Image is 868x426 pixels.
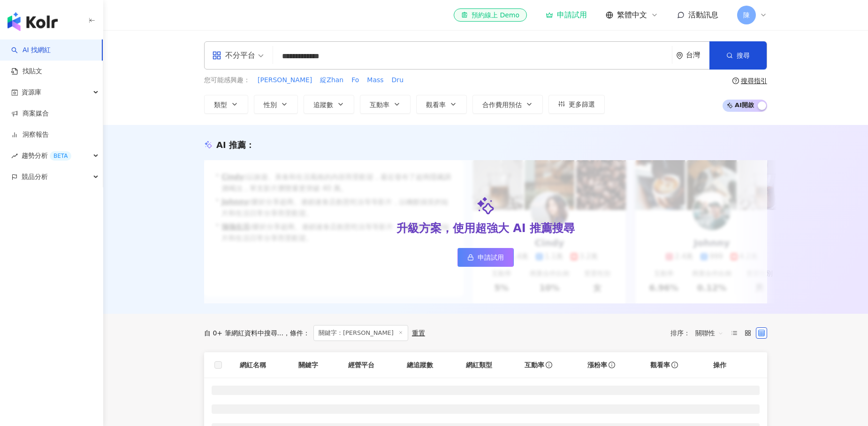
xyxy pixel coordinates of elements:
[546,10,587,20] a: 申請試用
[351,76,359,85] span: Fo
[412,329,425,337] div: 重置
[650,360,670,370] span: 觀看率
[416,95,467,114] button: 觀看率
[212,48,255,63] div: 不分平台
[458,352,517,378] th: 網紅類型
[548,95,605,114] button: 更多篩選
[11,109,49,118] a: 商案媒合
[676,52,683,59] span: environment
[686,51,709,59] div: 台灣
[11,130,49,139] a: 洞察報告
[670,325,729,341] div: 排序：
[706,352,746,378] th: 操作
[743,10,750,20] span: 陳
[320,75,344,85] button: 綻Zhan
[482,101,522,108] span: 合作費用預估
[461,10,519,20] div: 預約線上 Demo
[569,101,595,108] span: 更多篩選
[257,75,312,85] button: [PERSON_NAME]
[264,101,277,108] span: 性別
[472,95,543,114] button: 合作費用預估
[396,221,575,237] div: 升級方案，使用超強大 AI 推薦搜尋
[341,352,399,378] th: 經營平台
[709,41,767,70] button: 搜尋
[741,77,767,85] div: 搜尋指引
[304,95,354,114] button: 追蹤數
[617,10,647,20] span: 繁體中文
[212,51,221,60] span: appstore
[258,76,312,85] span: [PERSON_NAME]
[22,166,48,187] span: 競品分析
[8,12,58,31] img: logo
[670,360,679,370] span: info-circle
[11,153,18,159] span: rise
[737,52,750,59] span: 搜尋
[313,325,408,341] span: 關鍵字：[PERSON_NAME]
[360,95,411,114] button: 互動率
[22,145,71,166] span: 趨勢分析
[457,248,514,267] a: 申請試用
[392,76,404,85] span: Dru
[291,352,340,378] th: 關鍵字
[313,101,333,108] span: 追蹤數
[544,360,554,370] span: info-circle
[525,360,544,370] span: 互動率
[214,101,227,108] span: 類型
[11,67,42,76] a: 找貼文
[351,75,359,85] button: Fo
[426,101,446,108] span: 觀看率
[478,254,504,261] span: 申請試用
[366,75,384,85] button: Mass
[216,139,254,151] div: AI 推薦 ：
[50,151,71,161] div: BETA
[283,329,310,337] span: 條件 ：
[232,352,291,378] th: 網紅名稱
[695,325,723,341] span: 關聯性
[454,8,527,22] a: 預約線上 Demo
[367,76,383,85] span: Mass
[254,95,298,114] button: 性別
[204,95,248,114] button: 類型
[391,75,404,85] button: Dru
[688,10,718,19] span: 活動訊息
[399,352,458,378] th: 總追蹤數
[370,101,389,108] span: 互動率
[204,329,283,337] div: 自 0+ 筆網紅資料中搜尋...
[587,360,607,370] span: 漲粉率
[11,46,51,55] a: searchAI 找網紅
[22,82,41,103] span: 資源庫
[607,360,617,370] span: info-circle
[204,76,250,85] span: 您可能感興趣：
[320,76,343,85] span: 綻Zhan
[732,77,739,84] span: question-circle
